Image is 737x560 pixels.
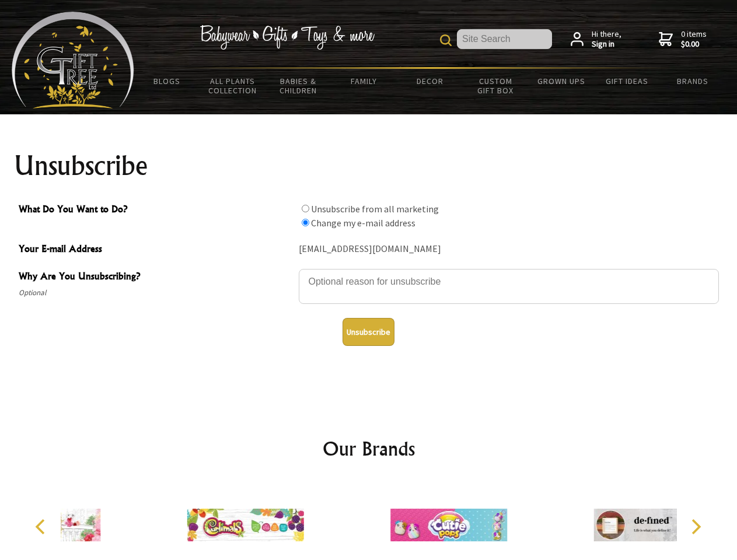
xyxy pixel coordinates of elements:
[463,69,529,103] a: Custom Gift Box
[19,286,293,300] span: Optional
[659,29,707,50] a: 0 items$0.00
[19,242,293,258] span: Your E-mail Address
[343,318,394,346] button: Unsubscribe
[528,69,594,93] a: Grown Ups
[311,203,439,215] label: Unsubscribe from all marketing
[299,240,719,258] div: [EMAIL_ADDRESS][DOMAIN_NAME]
[571,29,621,50] a: Hi there,Sign in
[19,269,293,286] span: Why Are You Unsubscribing?
[683,514,708,540] button: Next
[19,202,293,219] span: What Do You Want to Do?
[302,205,309,212] input: What Do You Want to Do?
[681,29,707,50] span: 0 items
[592,29,621,50] span: Hi there,
[12,12,134,108] img: Babyware - Gifts - Toys and more...
[29,514,55,540] button: Previous
[266,69,331,103] a: Babies & Children
[134,69,200,93] a: BLOGS
[592,39,621,50] strong: Sign in
[299,269,719,304] textarea: Why Are You Unsubscribing?
[681,39,707,50] strong: $0.00
[331,69,397,93] a: Family
[440,34,452,46] img: product search
[14,152,724,180] h1: Unsubscribe
[457,29,552,49] input: Site Search
[302,219,309,226] input: What Do You Want to Do?
[200,25,375,50] img: Babywear - Gifts - Toys & more
[311,217,415,229] label: Change my e-mail address
[23,435,714,463] h2: Our Brands
[397,69,463,93] a: Decor
[200,69,266,103] a: All Plants Collection
[660,69,726,93] a: Brands
[594,69,660,93] a: Gift Ideas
